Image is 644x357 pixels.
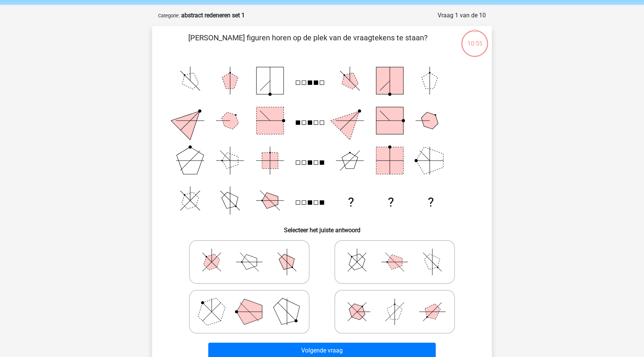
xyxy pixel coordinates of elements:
text: ? [348,195,354,210]
h6: Selecteer het juiste antwoord [164,221,480,234]
small: Categorie: [158,13,180,18]
p: [PERSON_NAME] figuren horen op de plek van de vraagtekens te staan? [164,32,452,55]
div: Vraag 1 van de 10 [438,11,486,20]
div: 10:55 [461,29,489,48]
text: ? [428,195,434,210]
text: ? [388,195,394,210]
strong: abstract redeneren set 1 [181,12,245,19]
